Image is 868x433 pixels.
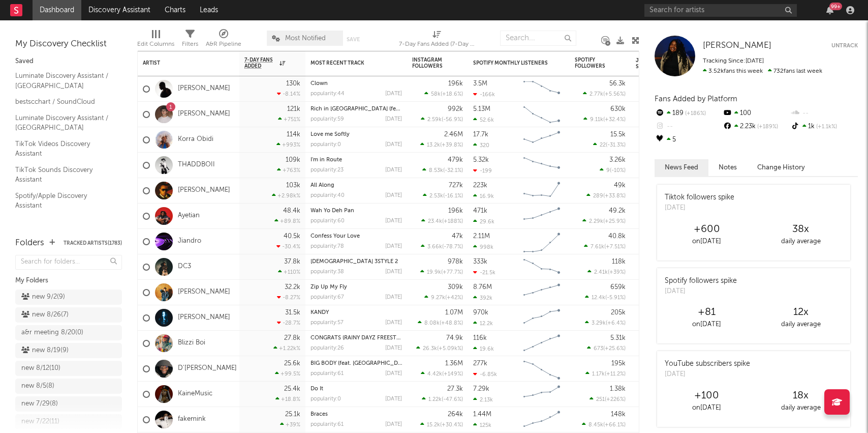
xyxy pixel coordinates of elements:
div: Love me Softly [311,132,402,137]
div: popularity: 59 [311,117,344,122]
span: +5.09k % [439,346,461,352]
div: Wah Yo Deh Pan [311,208,402,214]
div: [DATE] [665,286,737,297]
div: -- [655,120,722,133]
span: +39 % [609,270,624,275]
a: TikTok Sounds Discovery Assistant [15,164,112,185]
div: 49k [614,182,626,189]
div: Saved [15,55,122,68]
span: 8.08k [424,321,440,326]
div: Most Recent Track [311,60,387,66]
div: 15.5k [610,131,626,138]
div: 100 [722,107,790,120]
div: new 7/22 ( 11 ) [21,416,59,428]
div: Clown [311,81,402,86]
span: -5.91 % [607,295,624,301]
span: 673 [594,346,603,352]
svg: Chart title [519,229,565,254]
button: News Feed [655,159,708,176]
div: [DATE] [385,142,402,148]
div: on [DATE] [660,236,754,248]
div: -8.14 % [277,91,300,97]
div: A&R Pipeline [206,38,241,50]
div: popularity: 78 [311,244,344,249]
span: Most Notified [285,35,326,42]
button: 99+ [826,6,833,14]
span: 12.4k [592,295,605,301]
div: Artist [143,60,219,66]
a: new 9/2(9) [15,290,122,305]
div: 196k [448,80,463,87]
svg: Chart title [519,254,565,280]
div: +600 [660,223,754,236]
a: [PERSON_NAME] [178,186,230,195]
div: 99 + [829,3,842,10]
a: Luminate Discovery Assistant / [GEOGRAPHIC_DATA] [15,112,112,133]
div: ( ) [421,218,463,224]
div: 29.6k [473,218,494,225]
div: ( ) [421,116,463,123]
div: 48.4k [283,208,300,214]
a: new 8/12(10) [15,361,122,376]
div: 12 x [754,306,848,319]
div: 7-Day Fans Added (7-Day Fans Added) [399,25,475,55]
span: -16.1 % [445,193,461,199]
div: [DATE] [665,369,750,380]
div: 195k [611,360,626,367]
a: DC3 [178,263,191,271]
div: ( ) [585,320,626,326]
span: 13.2k [427,142,440,148]
div: ( ) [587,269,626,275]
div: [DATE] [385,218,402,224]
a: Spotify/Apple Discovery Assistant [15,190,112,211]
div: +2.98k % [272,192,300,199]
div: popularity: 23 [311,167,344,173]
div: Rich in Rome (feat. LAZER DIM 700 & Nino Paid) [311,106,402,112]
div: 5.32k [473,157,489,163]
div: +110 % [278,269,300,275]
div: ( ) [418,320,463,326]
div: 5.31k [610,335,626,341]
span: +6.4 % [607,321,624,326]
div: ( ) [416,345,463,352]
span: 22 [600,142,606,148]
div: 118k [612,258,626,265]
div: popularity: 40 [311,193,345,198]
div: popularity: 60 [311,218,345,224]
span: +25.6 % [605,346,624,352]
div: new 8/19 ( 9 ) [21,344,69,357]
div: Church 3STYLE 2 [311,259,402,265]
div: 17.7k [473,131,488,138]
div: 109k [286,157,300,163]
div: -8.27 % [277,294,300,301]
div: 277k [473,360,487,367]
div: 12.2k [473,320,493,327]
span: 3.66k [427,244,442,250]
svg: Chart title [519,204,565,229]
div: KANDY [311,310,402,315]
span: +25.9 % [605,219,624,224]
a: new 7/29(8) [15,396,122,412]
div: [DATE] [385,295,402,300]
div: popularity: 61 [311,371,344,377]
div: Instagram Followers [412,57,448,69]
div: 130k [286,80,300,87]
div: [DATE] [385,91,402,97]
div: ( ) [424,91,463,97]
div: 3.26k [609,157,626,163]
div: +763 % [277,167,300,174]
div: ( ) [420,141,463,148]
span: 2.59k [427,117,442,123]
div: ( ) [420,269,463,275]
a: BIG BODY (feat. [GEOGRAPHIC_DATA]) [311,361,412,366]
div: 970k [473,309,488,316]
div: ( ) [600,167,626,174]
div: [DATE] [385,269,402,275]
div: ( ) [587,345,626,352]
span: 7.61k [591,244,604,250]
a: bestscchart / SoundCloud [15,96,112,107]
div: 38 x [754,223,848,236]
a: All Along [311,183,334,188]
div: ( ) [421,370,463,377]
div: 223k [473,182,487,189]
